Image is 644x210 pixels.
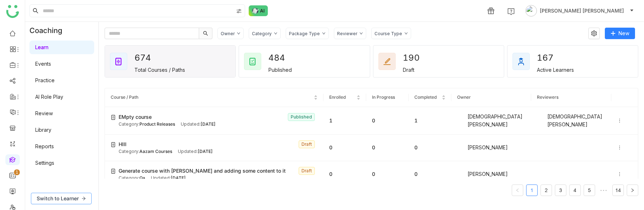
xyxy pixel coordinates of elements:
[236,8,242,14] img: search-type.svg
[366,161,409,188] td: 0
[249,5,268,16] img: ask-buddy-normal.svg
[409,161,451,188] td: 0
[524,5,635,17] button: [PERSON_NAME] [PERSON_NAME]
[612,185,624,196] li: 14
[201,121,216,127] span: [DATE]
[268,67,292,73] div: Published
[119,148,172,155] div: Category:
[613,185,624,196] a: 14
[627,185,638,196] button: Next Page
[114,57,123,66] img: total_courses.svg
[119,140,126,148] span: HIII
[134,50,160,65] div: 674
[31,193,92,204] button: Switch to Learner
[409,107,451,135] td: 1
[14,169,20,175] nz-badge-sup: 1
[323,107,366,135] td: 1
[35,94,63,100] a: AI Role Play
[171,175,186,181] span: [DATE]
[457,170,525,178] div: [PERSON_NAME]
[383,57,391,66] img: draft_courses.svg
[618,29,629,37] span: New
[289,31,320,36] div: Package Type
[403,50,429,65] div: 190
[221,31,235,36] div: Owner
[409,135,451,161] td: 0
[414,94,437,100] span: Completed
[541,185,552,196] a: 2
[119,167,286,175] span: Generate course with [PERSON_NAME] and adding some content to it
[37,195,79,202] span: Switch to Learner
[111,142,116,147] img: create-new-course.svg
[299,140,315,148] nz-tag: Draft
[119,113,152,121] span: EMpty course
[248,57,257,66] img: published_courses.svg
[35,77,55,83] a: Practice
[268,50,294,65] div: 484
[288,113,315,121] nz-tag: Published
[35,143,54,149] a: Reports
[457,116,466,125] img: 684a9b06de261c4b36a3cf65
[299,167,315,175] nz-tag: Draft
[598,185,609,196] li: Next 5 Pages
[323,135,366,161] td: 0
[570,185,580,196] a: 4
[526,185,538,196] li: 1
[134,67,185,73] div: Total Courses / Paths
[35,127,51,133] a: Library
[569,185,581,196] li: 4
[35,44,49,50] a: Learn
[374,31,402,36] div: Course Type
[372,94,395,100] span: In Progress
[537,94,558,100] span: Reviewers
[457,143,466,152] img: 684a9b6bde261c4b36a3d2e3
[111,115,116,120] img: create-new-course.svg
[525,5,537,17] img: avatar
[537,67,574,73] div: Active Learners
[605,28,635,39] button: New
[15,169,18,176] p: 1
[457,143,525,152] div: [PERSON_NAME]
[540,7,624,15] span: [PERSON_NAME] [PERSON_NAME]
[329,94,346,100] span: Enrolled
[35,61,51,67] a: Events
[139,121,175,127] span: Product Releases
[25,22,73,39] div: Coaching
[139,149,172,154] span: Aazam Courses
[512,185,523,196] button: Previous Page
[6,5,19,18] img: logo
[537,50,563,65] div: 167
[366,135,409,161] td: 0
[403,67,414,73] div: Draft
[181,121,216,128] div: Updated:
[337,31,357,36] div: Reviewer
[139,175,145,181] span: Qa
[540,185,552,196] li: 2
[198,149,213,154] span: [DATE]
[584,185,595,196] li: 5
[584,185,595,196] a: 5
[537,116,546,125] img: 684a9b06de261c4b36a3cf65
[366,107,409,135] td: 0
[35,160,54,166] a: Settings
[507,8,515,15] img: help.svg
[555,185,566,196] li: 3
[526,185,537,196] a: 1
[111,94,138,100] span: Course / Path
[457,94,471,100] span: Owner
[457,113,525,129] div: [DEMOGRAPHIC_DATA][PERSON_NAME]
[517,57,525,66] img: active_learners.svg
[323,161,366,188] td: 0
[111,169,116,174] img: create-new-course.svg
[151,175,186,182] div: Updated:
[537,113,605,129] div: [DEMOGRAPHIC_DATA][PERSON_NAME]
[35,110,53,116] a: Review
[119,121,175,128] div: Category:
[457,170,466,178] img: 684a9aedde261c4b36a3ced9
[178,148,213,155] div: Updated:
[252,31,272,36] div: Category
[598,185,609,196] span: •••
[119,175,145,182] div: Category:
